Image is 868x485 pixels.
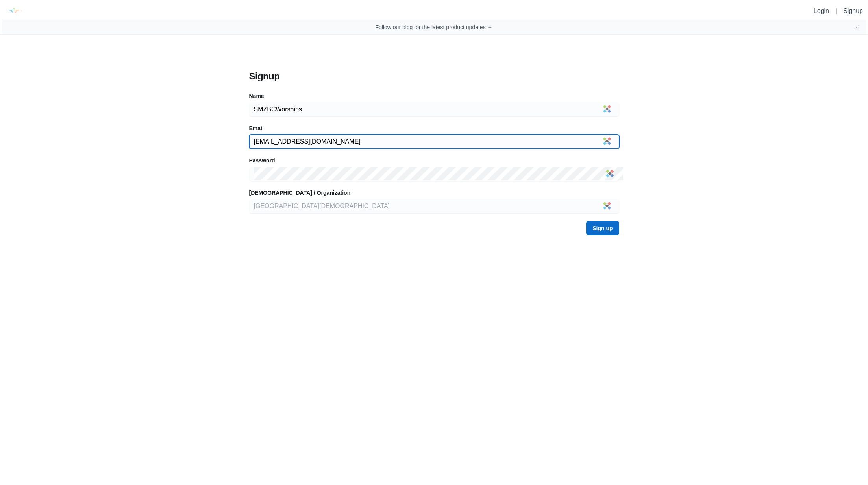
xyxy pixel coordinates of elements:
[249,157,275,164] label: Password
[606,170,614,177] img: Sticky Password
[6,2,24,20] img: logo
[249,189,351,197] label: [DEMOGRAPHIC_DATA] / Organization
[829,446,859,476] iframe: Drift Widget Chat Controller
[249,70,619,83] h3: Signup
[843,7,863,14] a: Signup
[832,6,840,16] li: |
[586,221,619,235] button: Sign up
[249,124,264,132] label: Email
[814,7,829,14] a: Login
[375,23,492,31] a: Follow our blog for the latest product updates →
[249,92,264,100] label: Name
[603,105,611,113] img: Sticky Password
[603,202,611,210] img: Sticky Password
[853,24,860,30] button: Close banner
[603,137,611,145] img: Sticky Password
